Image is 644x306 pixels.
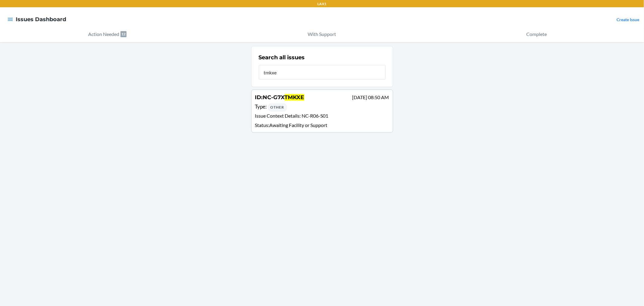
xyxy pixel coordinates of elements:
[302,113,328,119] span: NC-R06-S01
[255,112,389,121] p: Issue Context Details :
[255,93,304,101] h4: ID :
[429,27,644,42] button: Complete
[527,31,547,38] p: Complete
[263,94,285,101] span: NC-G7X
[268,103,287,112] div: Other
[255,103,389,112] div: Type :
[215,27,429,42] button: With Support
[255,122,389,129] p: Status : Awaiting Facility or Support
[617,17,639,22] a: Create Issue
[352,94,389,101] p: [DATE] 08:50 AM
[259,54,305,61] h2: Search all issues
[285,94,304,101] span: TMKXE
[88,31,119,38] p: Action Needed
[120,31,127,37] p: 12
[308,31,336,38] p: With Support
[16,15,66,23] h4: Issues Dashboard
[318,1,327,7] p: LAX1
[251,90,393,133] a: ID:NC-G7XTMKXE[DATE] 08:50 AMType: OtherIssue Context Details: NC-R06-S01Status:Awaiting Facility...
